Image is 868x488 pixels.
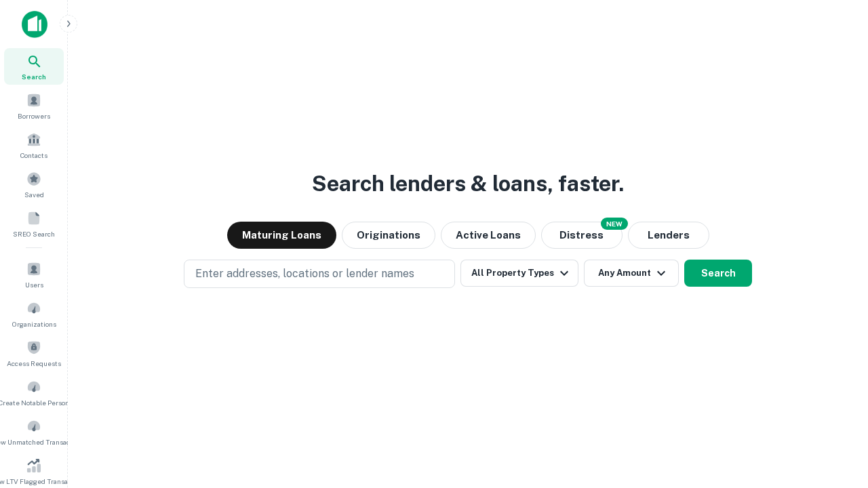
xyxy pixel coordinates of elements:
div: NEW [601,218,628,230]
p: Enter addresses, locations or lender names [195,266,414,282]
a: Borrowers [4,87,64,124]
span: Contacts [20,150,47,161]
span: Users [25,279,43,290]
span: Search [22,71,46,82]
a: SREO Search [4,205,64,242]
span: Saved [24,189,44,200]
button: Enter addresses, locations or lender names [184,260,455,288]
a: Create Notable Person [4,374,64,411]
span: SREO Search [13,228,55,239]
iframe: Chat Widget [800,380,868,445]
span: Organizations [12,319,56,329]
button: All Property Types [460,260,578,287]
a: Contacts [4,127,64,163]
a: Search [4,48,64,85]
button: Active Loans [441,222,536,249]
a: Users [4,256,64,293]
a: Organizations [4,296,64,332]
button: Search distressed loans with lien and other non-mortgage details. [541,222,623,249]
span: Access Requests [7,358,61,369]
button: Maturing Loans [227,222,336,249]
button: Any Amount [584,260,679,287]
a: Review Unmatched Transactions [4,413,64,450]
button: Originations [342,222,435,249]
button: Lenders [628,222,709,249]
img: capitalize-icon.png [22,11,47,38]
h3: Search lenders & loans, faster. [312,167,624,200]
a: Access Requests [4,335,64,371]
a: Saved [4,166,64,203]
button: Search [684,260,752,287]
span: Borrowers [18,110,50,121]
